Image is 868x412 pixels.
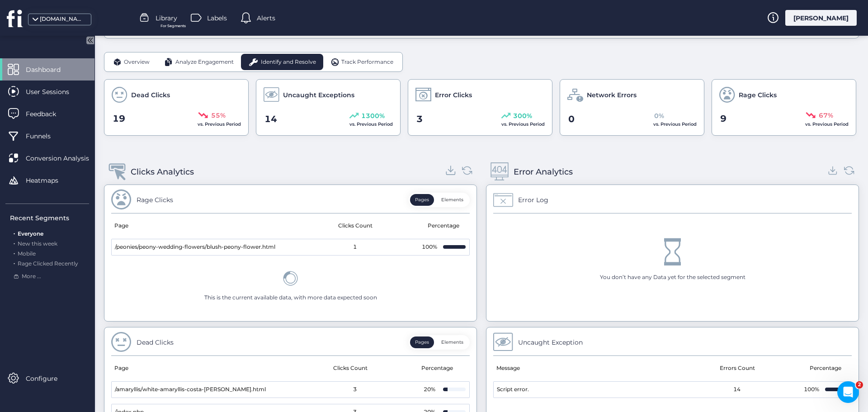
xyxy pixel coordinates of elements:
[283,90,354,100] span: Uncaught Exceptions
[111,213,291,239] mat-header-cell: Page
[207,13,227,23] span: Labels
[14,248,15,257] span: .
[501,121,545,127] span: vs. Previous Period
[785,10,857,26] div: [PERSON_NAME]
[361,111,385,121] span: 1300%
[115,243,275,251] span: /peonies/peony-wedding-flowers/blush-peony-flower.html
[137,195,173,205] div: Rage Clicks
[26,175,72,185] span: Heatmaps
[349,121,393,127] span: vs. Previous Period
[493,356,673,381] mat-header-cell: Message
[264,112,277,126] span: 14
[211,110,226,120] span: 55%
[18,230,43,237] span: Everyone
[410,336,434,348] button: Pages
[420,385,439,394] div: 20%
[733,385,741,394] span: 14
[204,294,377,302] div: This is the current available data, with more data expected soon
[10,213,89,223] div: Recent Segments
[14,238,15,247] span: .
[175,58,234,66] span: Analyze Engagement
[288,356,414,381] mat-header-cell: Clicks Count
[156,13,177,23] span: Library
[436,336,468,348] button: Elements
[420,243,439,251] div: 100%
[518,195,548,205] div: Error Log
[18,240,57,247] span: New this week
[131,90,170,100] span: Dead Clicks
[341,58,393,66] span: Track Performance
[856,381,863,388] span: 2
[115,385,266,394] span: /amaryllis/white-amaryllis-costa-[PERSON_NAME].html
[513,111,532,121] span: 300%
[654,111,664,121] span: 0%
[673,356,802,381] mat-header-cell: Errors Count
[587,90,637,100] span: Network Errors
[14,228,15,237] span: .
[124,58,150,66] span: Overview
[435,90,472,100] span: Error Clicks
[514,166,573,178] div: Error Analytics
[600,273,745,282] div: You don’t have any Data yet for the selected segment
[353,385,357,394] span: 3
[420,213,470,239] mat-header-cell: Percentage
[568,112,575,126] span: 0
[261,58,316,66] span: Identify and Resolve
[416,112,423,126] span: 3
[26,65,74,75] span: Dashboard
[291,213,420,239] mat-header-cell: Clicks Count
[720,112,726,126] span: 9
[18,250,36,257] span: Mobile
[22,272,41,281] span: More ...
[410,194,434,206] button: Pages
[802,385,821,394] div: 100%
[257,13,275,23] span: Alerts
[819,110,833,120] span: 67%
[26,131,64,141] span: Funnels
[653,121,697,127] span: vs. Previous Period
[26,153,103,163] span: Conversion Analysis
[160,23,186,29] span: For Segments
[137,337,174,347] div: Dead Clicks
[802,356,852,381] mat-header-cell: Percentage
[18,260,78,267] span: Rage Clicked Recently
[805,121,849,127] span: vs. Previous Period
[40,15,85,24] div: [DOMAIN_NAME]
[837,381,859,403] iframe: Intercom live chat
[436,194,468,206] button: Elements
[14,258,15,267] span: .
[353,243,357,251] span: 1
[113,112,125,126] span: 19
[111,356,288,381] mat-header-cell: Page
[131,166,194,178] div: Clicks Analytics
[518,337,583,347] div: Uncaught Exception
[26,109,70,119] span: Feedback
[198,121,241,127] span: vs. Previous Period
[26,374,71,384] span: Configure
[739,90,777,100] span: Rage Clicks
[26,87,83,97] span: User Sessions
[414,356,463,381] mat-header-cell: Percentage
[497,385,529,394] span: Script error.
